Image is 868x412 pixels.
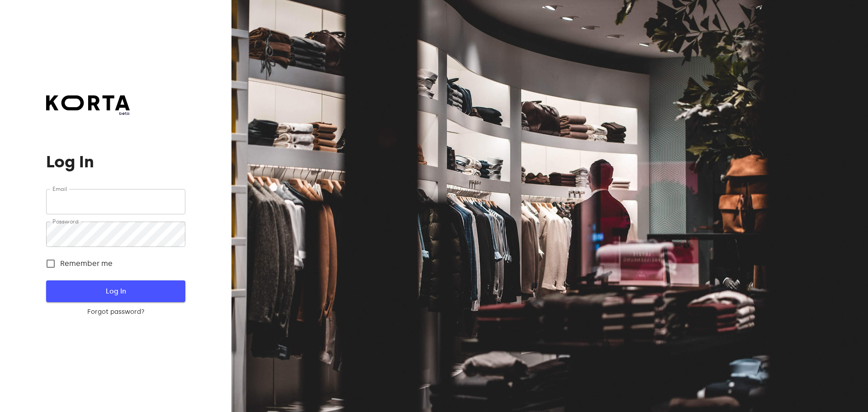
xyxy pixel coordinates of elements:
img: Korta [46,95,130,110]
h1: Log In [46,153,185,171]
span: beta [46,110,130,117]
span: Log In [61,285,170,297]
a: Forgot password? [46,308,185,317]
a: beta [46,95,130,117]
span: Remember me [60,258,113,269]
button: Log In [46,280,185,302]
